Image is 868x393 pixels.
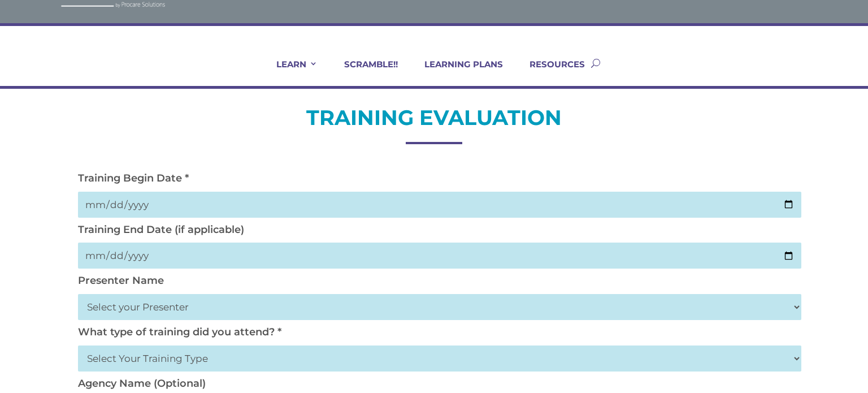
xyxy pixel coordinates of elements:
a: SCRAMBLE!! [330,59,398,86]
h2: TRAINING EVALUATION [72,104,796,137]
a: LEARN [262,59,318,86]
label: Presenter Name [78,274,164,287]
label: What type of training did you attend? * [78,326,281,338]
label: Agency Name (Optional) [78,377,206,390]
label: Training Begin Date * [78,172,189,184]
a: LEARNING PLANS [410,59,503,86]
label: Training End Date (if applicable) [78,223,244,236]
a: RESOURCES [515,59,585,86]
